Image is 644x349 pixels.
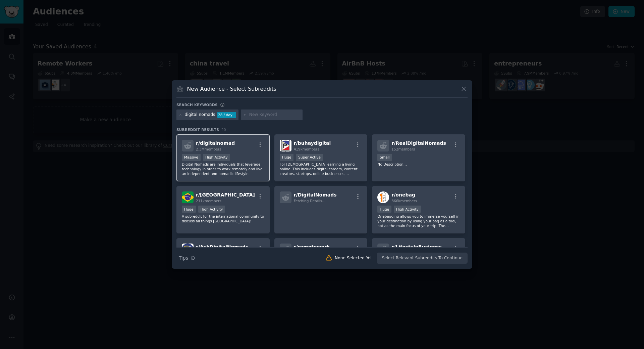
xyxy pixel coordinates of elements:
div: Small [377,154,392,161]
span: r/ buhaydigital [294,140,331,146]
img: Brazil [182,191,194,203]
span: 211k members [196,199,221,203]
img: AskDigitalNomads [182,244,194,255]
span: Subreddit Results [176,127,219,132]
span: 20 [221,128,226,132]
div: Huge [280,154,294,161]
span: r/ RealDigitalNomads [391,140,446,146]
span: r/ remotework [294,244,330,250]
p: Onebagging allows you to immerse yourself in your destination by using your bag as a tool, not as... [377,214,460,228]
p: A subreddit for the international community to discuss all things [GEOGRAPHIC_DATA]! [182,214,264,223]
span: r/ [GEOGRAPHIC_DATA] [196,192,255,198]
div: Huge [182,206,196,213]
span: 2.3M members [196,147,221,151]
div: High Activity [198,206,225,213]
span: Fetching Details... [294,199,325,203]
span: 866k members [391,199,417,203]
div: Massive [182,154,201,161]
input: New Keyword [249,112,300,118]
span: 152 members [391,147,415,151]
span: r/ LifestyleBusiness [391,244,442,250]
span: r/ digitalnomad [196,140,235,146]
span: r/ DigitalNomads [294,192,337,198]
div: Huge [377,206,391,213]
img: onebag [377,191,389,203]
div: digital nomads [185,112,215,118]
p: For [DEMOGRAPHIC_DATA] earning a living online. This includes digital careers, content creators, ... [280,162,362,176]
h3: New Audience - Select Subreddits [187,85,276,92]
h3: Search keywords [176,102,218,107]
span: r/ onebag [391,192,415,198]
img: buhaydigital [280,140,291,151]
div: None Selected Yet [335,255,372,261]
span: 419k members [294,147,319,151]
button: Tips [176,252,198,264]
div: High Activity [203,154,230,161]
p: No Description... [377,162,460,167]
span: r/ AskDigitalNomads [196,244,248,250]
div: 28 / day [217,112,236,118]
p: Digital Nomads are individuals that leverage technology in order to work remotely and live an ind... [182,162,264,176]
div: Super Active [296,154,323,161]
div: High Activity [394,206,421,213]
span: Tips [179,255,188,262]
